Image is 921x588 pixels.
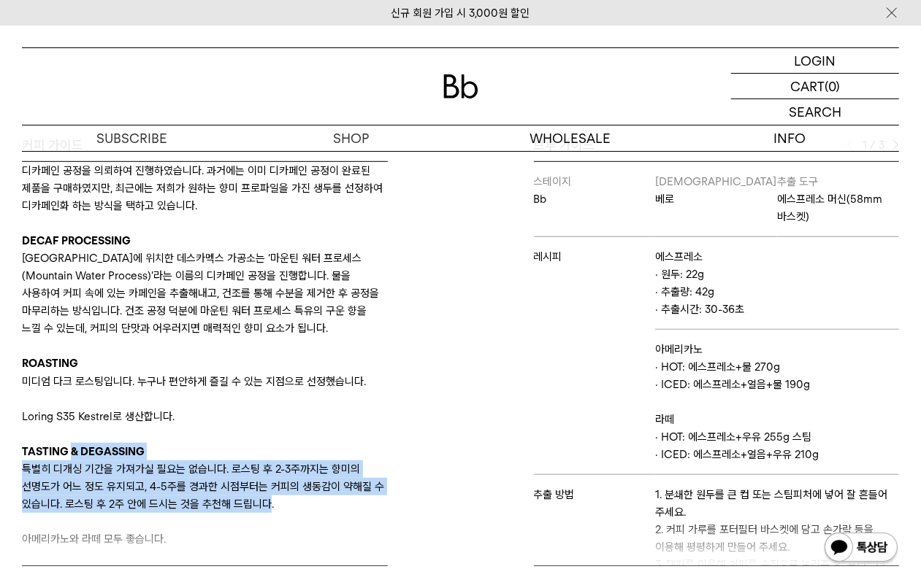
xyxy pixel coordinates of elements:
[22,460,388,513] p: 특별히 디개싱 기간을 가져가실 필요는 없습니다. 로스팅 후 2-3주까지는 향미의 선명도가 어느 정도 유지되고, 4-5주를 경과한 시점부터는 커피의 생동감이 약해질 수 있습니다...
[655,411,899,428] p: 라떼
[777,175,818,188] span: 추출 도구
[534,190,656,208] p: Bb
[461,125,680,151] p: WHOLESALE
[22,408,388,425] p: Loring S35 Kestrel로 생산합니다.
[790,74,825,98] p: CART
[655,266,899,318] p: · 원두: 22g · 추출량: 42g · 추출시간: 30-36초
[823,531,899,566] img: 카카오톡 채널 1:1 채팅 버튼
[22,125,241,151] a: SUBSCRIBE
[655,190,777,208] p: 베로
[22,373,388,390] p: 미디엄 다크 로스팅입니다. 누구나 편안하게 즐길 수 있는 지점으로 선정했습니다.
[655,358,899,376] p: · HOT: 에스프레소+물 270g
[731,48,899,74] a: LOGIN
[534,486,656,503] p: 추출 방법
[777,190,899,225] p: 에스프레소 머신(58mm 바스켓)
[443,74,478,98] img: 로고
[534,175,572,188] span: 스테이지
[825,74,840,98] p: (0)
[22,234,131,247] b: DECAF PROCESSING
[789,99,841,125] p: SEARCH
[655,248,899,266] p: 에스프레소
[22,445,145,458] b: TASTING & DEGASSING
[22,357,78,370] b: ROASTING
[655,486,899,521] p: 1. 분쇄한 원두를 큰 컵 또는 스팀피처에 넣어 잘 흔들어 주세요.
[655,446,899,463] p: · ICED: 에스프레소+얼음+우유 210g
[655,428,899,446] p: · HOT: 에스프레소+우유 255g 스팀
[795,48,836,73] p: LOGIN
[731,74,899,99] a: CART (0)
[655,341,899,358] p: 아메리카노
[22,249,388,337] p: [GEOGRAPHIC_DATA]에 위치한 데스카멕스 가공소는 ‘마운틴 워터 프로세스(Mountain Water Process)’라는 이름의 디카페인 공정을 진행합니다. 물을 ...
[22,144,388,214] p: 양질의 페루 생두를 1차적으로 선별한 후, 멕시코 데스카멕스(Descamex) 가공소에 디카페인 공정을 의뢰하여 진행하였습니다. 과거에는 이미 디카페인 공정이 완료된 제품을 ...
[655,376,899,393] p: · ICED: 에스프레소+얼음+물 190g
[680,125,899,151] p: INFO
[534,248,656,266] p: 레시피
[391,7,530,20] a: 신규 회원 가입 시 3,000원 할인
[655,175,776,188] span: [DEMOGRAPHIC_DATA]
[241,125,460,151] a: SHOP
